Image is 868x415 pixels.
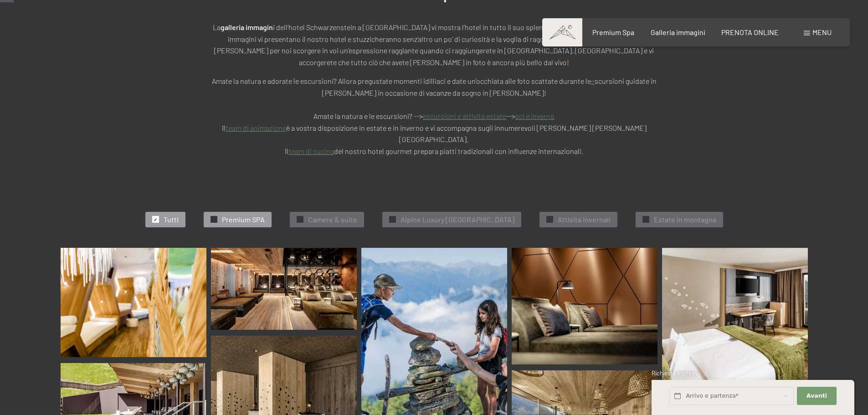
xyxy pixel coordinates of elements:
span: Camere & suite [308,215,357,225]
a: team di animazione [226,123,286,132]
span: Richiesta express [652,369,697,377]
a: sci e inverno [515,112,555,120]
a: Premium Spa [592,28,634,36]
span: ✓ [298,216,302,223]
img: Immagini [662,248,808,394]
a: PRENOTA ONLINE [721,28,779,36]
img: Immagini [61,248,206,357]
span: Alpine Luxury [GEOGRAPHIC_DATA] [401,215,514,225]
button: Avanti [797,387,836,405]
strong: galleria immagin [221,23,273,31]
span: ✓ [390,216,394,223]
img: [Translate to Italienisch:] [211,248,357,330]
span: Premium SPA [222,215,265,225]
span: Menu [812,28,832,36]
a: escursioni e attività estate [423,112,506,120]
a: e [591,77,595,85]
span: ✓ [644,216,647,223]
p: La i dell’hotel Schwarzenstein a [GEOGRAPHIC_DATA] vi mostra l’hotel in tutto il suo splendore. S... [206,21,662,68]
span: ✓ [548,216,551,223]
span: Tutti [164,215,179,225]
a: team di cucina [288,147,334,155]
span: Attivitá invernali [558,215,611,225]
span: Avanti [806,392,827,400]
span: Estate in montagna [654,215,716,225]
span: ✓ [154,216,157,223]
a: Galleria immagini [651,28,705,36]
p: Amate la natura e adorate le escursioni? Allora pregustate momenti idilliaci e date un’occhiata a... [206,75,662,157]
img: Immagini [512,248,657,364]
span: ✓ [212,216,216,223]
